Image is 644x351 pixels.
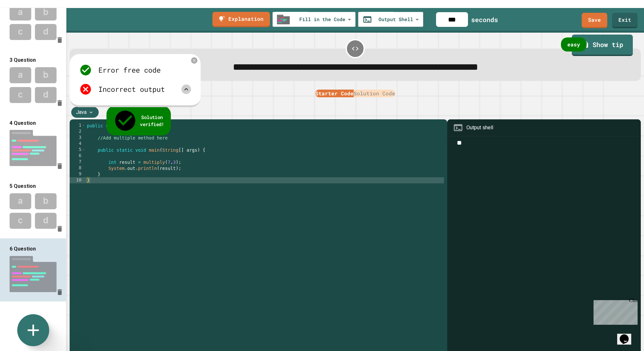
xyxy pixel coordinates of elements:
div: 6 [70,153,86,159]
div: 9 [70,171,86,177]
iframe: chat widget [591,298,638,325]
div: 8 [70,165,86,171]
div: 5 [70,147,86,153]
div: Incorrect output [98,84,165,94]
div: 10 [70,177,86,183]
span: 4 Question [10,120,36,126]
div: 4 [70,141,86,147]
a: Show tip [572,35,633,56]
span: Fill in the Code [299,16,345,23]
div: 3 [70,135,86,141]
button: Delete question [53,160,66,172]
div: easy [561,37,586,52]
span: Solution verified! [140,114,164,128]
div: seconds [471,15,498,24]
div: Error free code [98,65,161,75]
span: Output Shell [379,16,413,23]
span: 5 Question [10,183,36,189]
button: Delete question [53,34,66,46]
img: ide-thumbnail.png [277,15,289,24]
span: Toggle code folding, rows 5 through 9 [82,147,85,153]
button: Solution Code [354,90,395,97]
div: Output shell [466,124,493,132]
button: Delete question [53,222,66,235]
a: Exit [612,13,638,28]
span: Java [76,108,87,116]
div: Chat with us now!Close [3,3,44,41]
span: Toggle code folding, rows 1 through 10 [82,123,85,129]
a: Explanation [212,12,270,27]
div: Platform [71,89,639,97]
div: 1 [70,123,86,129]
span: 6 Question [10,246,36,252]
a: Save [582,13,607,28]
iframe: chat widget [617,325,638,345]
span: 3 Question [10,57,36,63]
div: 2 [70,129,86,135]
button: Starter Code [315,90,354,97]
button: Delete question [53,97,66,109]
button: Delete question [53,286,66,299]
div: 7 [70,159,86,165]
